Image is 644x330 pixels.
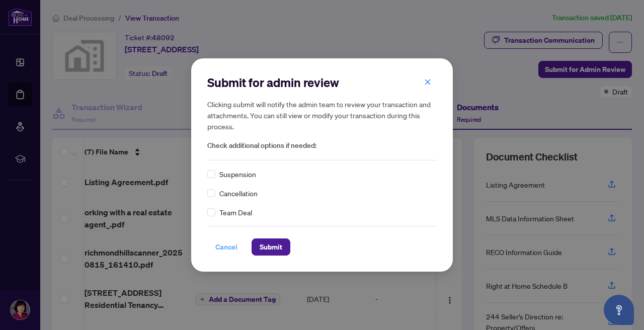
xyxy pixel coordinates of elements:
span: Suspension [219,169,256,180]
button: Submit [252,238,290,256]
span: Submit [260,239,282,255]
h2: Submit for admin review [207,74,437,91]
span: Check additional options if needed: [207,140,437,151]
h5: Clicking submit will notify the admin team to review your transaction and attachments. You can st... [207,99,437,132]
span: Cancel [215,239,237,255]
button: Cancel [207,238,246,256]
span: Team Deal [219,207,252,218]
button: Open asap [604,295,634,325]
span: Cancellation [219,188,258,199]
span: close [424,78,431,86]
